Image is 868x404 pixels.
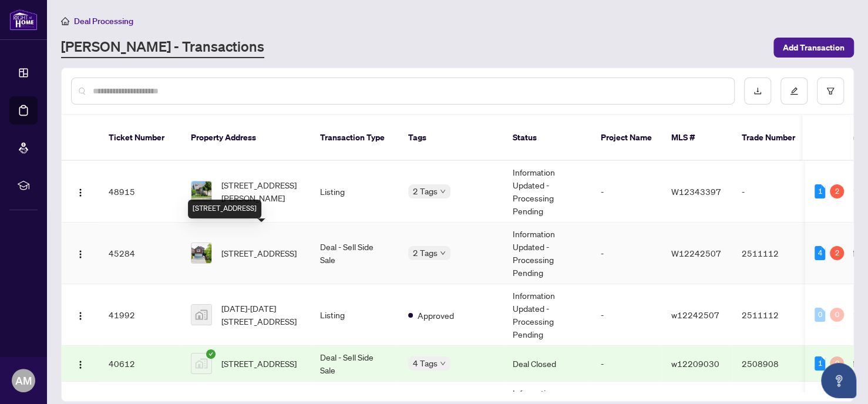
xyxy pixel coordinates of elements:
[830,246,844,260] div: 2
[732,223,815,284] td: 2511112
[99,115,181,161] th: Ticket Number
[191,305,211,325] img: thumbnail-img
[76,250,85,259] img: Logo
[221,357,297,370] span: [STREET_ADDRESS]
[780,78,808,105] button: edit
[15,372,32,389] span: AM
[440,250,446,256] span: down
[783,38,845,57] span: Add Transaction
[503,115,591,161] th: Status
[440,188,446,194] span: down
[591,161,662,223] td: -
[790,87,798,95] span: edit
[773,38,854,58] button: Add Transaction
[71,244,90,262] button: Logo
[413,184,438,198] span: 2 Tags
[191,243,211,263] img: thumbnail-img
[503,161,591,223] td: Information Updated - Processing Pending
[311,115,399,161] th: Transaction Type
[76,311,85,321] img: Logo
[418,309,454,322] span: Approved
[181,115,311,161] th: Property Address
[821,363,856,398] button: Open asap
[732,161,815,223] td: -
[591,223,662,284] td: -
[591,284,662,346] td: -
[311,161,399,223] td: Listing
[71,182,90,201] button: Logo
[99,284,181,346] td: 41992
[413,246,438,260] span: 2 Tags
[591,346,662,382] td: -
[311,284,399,346] td: Listing
[71,305,90,324] button: Logo
[413,356,438,370] span: 4 Tags
[76,188,85,197] img: Logo
[671,309,719,320] span: w12242507
[830,184,844,198] div: 2
[671,248,721,258] span: W12242507
[99,161,181,223] td: 48915
[503,346,591,382] td: Deal Closed
[311,223,399,284] td: Deal - Sell Side Sale
[591,115,662,161] th: Project Name
[817,78,844,105] button: filter
[830,356,844,371] div: 0
[221,179,301,204] span: [STREET_ADDRESS][PERSON_NAME]
[440,361,446,366] span: down
[71,354,90,373] button: Logo
[503,223,591,284] td: Information Updated - Processing Pending
[732,115,815,161] th: Trade Number
[744,78,771,105] button: download
[99,346,181,382] td: 40612
[503,284,591,346] td: Information Updated - Processing Pending
[74,16,133,26] span: Deal Processing
[830,308,844,322] div: 0
[9,9,38,31] img: logo
[188,200,261,218] div: [STREET_ADDRESS]
[732,346,815,382] td: 2508908
[61,17,69,25] span: home
[206,349,216,359] span: check-circle
[311,346,399,382] td: Deal - Sell Side Sale
[662,115,732,161] th: MLS #
[826,87,835,95] span: filter
[399,115,503,161] th: Tags
[815,184,825,198] div: 1
[191,181,211,201] img: thumbnail-img
[221,247,297,260] span: [STREET_ADDRESS]
[815,246,825,260] div: 4
[732,284,815,346] td: 2511112
[671,186,721,197] span: W12343397
[76,360,85,369] img: Logo
[753,87,762,95] span: download
[221,302,301,328] span: [DATE]-[DATE][STREET_ADDRESS]
[191,353,211,373] img: thumbnail-img
[61,37,264,58] a: [PERSON_NAME] - Transactions
[99,223,181,284] td: 45284
[815,308,825,322] div: 0
[815,356,825,371] div: 1
[671,358,719,369] span: w12209030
